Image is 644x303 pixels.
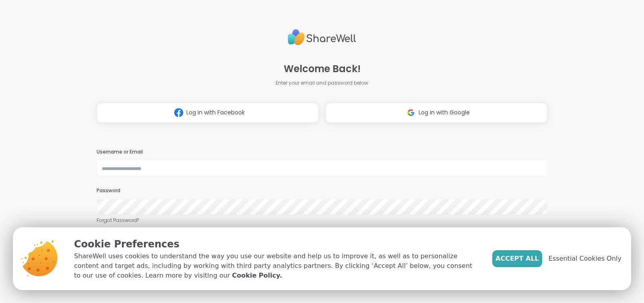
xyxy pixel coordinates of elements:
button: Log in with Google [325,103,547,123]
span: Enter your email and password below [276,79,368,87]
span: Welcome Back! [284,62,361,76]
span: Essential Cookies Only [549,254,621,264]
h3: Username or Email [97,149,547,156]
span: Log in with Google [419,108,470,117]
img: ShareWell Logo [288,26,356,49]
p: ShareWell uses cookies to understand the way you use our website and help us to improve it, as we... [74,251,479,280]
p: Cookie Preferences [74,237,479,251]
a: Forgot Password? [97,217,547,224]
button: Accept All [492,250,542,267]
button: Log in with Facebook [97,103,319,123]
h3: Password [97,187,547,194]
img: ShareWell Logomark [171,105,186,120]
img: ShareWell Logomark [403,105,419,120]
span: Log in with Facebook [186,108,245,117]
span: Accept All [495,254,539,264]
a: Cookie Policy. [232,271,282,280]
